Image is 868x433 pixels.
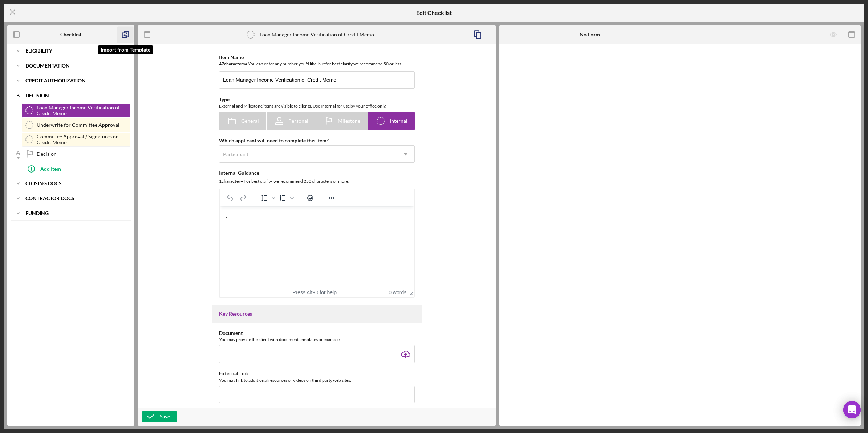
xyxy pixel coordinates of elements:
a: Underwrite for Committee Approval [22,118,131,132]
div: Add Item [40,162,61,175]
b: Checklist [60,32,81,37]
b: CLOSING DOCS [25,181,62,186]
span: General [241,118,259,124]
div: Document [219,330,415,336]
div: Bullet list [258,193,276,203]
div: Item Name [219,54,415,60]
div: Loan Manager Income Verification of Credit Memo [37,105,130,116]
span: Personal [288,118,308,124]
a: Loan Manager Income Verification of Credit Memo [22,103,131,118]
div: Type [219,97,415,102]
h5: Edit Checklist [416,9,452,16]
div: Decision [37,151,130,157]
b: Funding [25,211,49,215]
div: Loan Manager Income Verification of Credit Memo [260,32,374,37]
b: CREDIT AUTHORIZATION [25,78,86,83]
b: Documentation [25,64,70,68]
div: External Link [219,371,415,376]
button: Add Item [22,161,131,176]
b: Contractor Docs [25,196,74,201]
button: Redo [237,193,249,203]
button: 0 words [389,290,406,295]
button: Undo [224,193,236,203]
b: Eligibility [25,49,52,53]
div: External and Milestone items are visible to clients. Use Internal for use by your office only. [219,102,415,110]
div: Press Alt+0 for help [284,290,345,295]
div: Which applicant will need to complete this item? [219,138,415,143]
div: You may provide the client with document templates or examples. [219,336,415,343]
iframe: Rich Text Area [220,206,414,288]
div: Press the Up and Down arrow keys to resize the editor. [406,288,414,297]
div: You may link to additional resources or videos on third party web sites. [219,377,415,384]
b: Decision [25,93,49,98]
a: Committee Approval / Signatures on Credit Memo [22,132,131,147]
div: Open Intercom Messenger [843,401,861,418]
b: No Form [580,32,600,37]
div: Participant [223,151,248,157]
b: 1 character • [219,178,243,184]
b: 47 character s • [219,61,247,66]
div: Internal Guidance [219,170,415,176]
button: Reveal or hide additional toolbar items [325,193,338,203]
div: Numbered list [277,193,295,203]
div: You can enter any number you'd like, but for best clarity we recommend 50 or less. [219,60,415,68]
span: Milestone [338,118,360,124]
a: Decision [22,147,131,161]
div: Committee Approval / Signatures on Credit Memo [37,134,130,145]
div: Save [160,411,170,422]
div: Underwrite for Committee Approval [37,122,130,128]
span: Internal [390,118,407,124]
button: Emojis [304,193,316,203]
button: Save [142,411,177,422]
div: Key Resources [219,311,415,317]
div: For best clarity, we recommend 250 characters or more. [219,178,415,185]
